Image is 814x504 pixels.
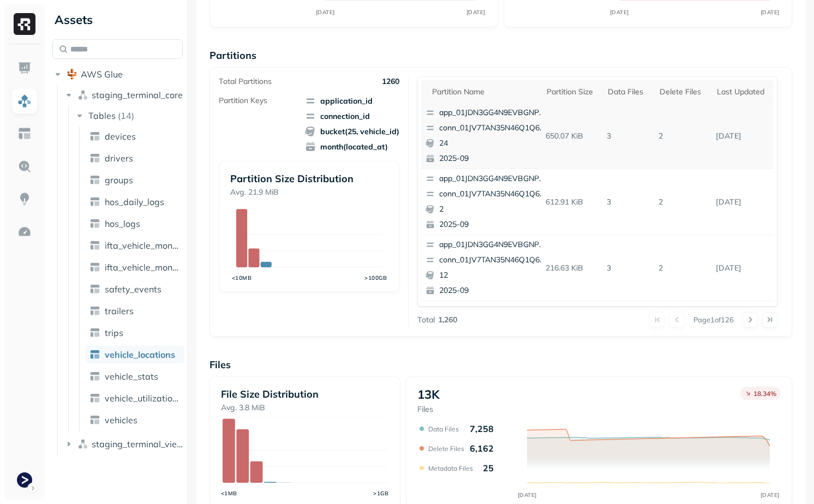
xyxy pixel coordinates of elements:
[85,302,184,320] a: trailers
[17,192,32,206] img: Insights
[439,189,545,200] p: conn_01JV7TAN35N46Q1Q6B5KDB7WH2
[711,193,774,212] p: Sep 5, 2025
[77,89,88,100] img: namespace
[466,9,485,16] tspan: [DATE]
[67,69,77,80] img: root
[17,159,32,173] img: Query Explorer
[88,110,116,121] span: Tables
[105,327,123,338] span: trips
[89,262,100,273] img: table
[17,61,32,75] img: Dashboard
[421,103,550,169] button: app_01JDN3GG4N9EVBGNPTA9PXZ02Jconn_01JV7TAN35N46Q1Q6B5KDB7WH2242025-09
[221,403,388,413] p: Avg. 3.8 MiB
[428,445,464,453] p: Delete Files
[432,87,536,97] div: Partition name
[89,393,100,404] img: table
[219,95,267,106] p: Partition Keys
[439,204,545,215] p: 2
[92,439,183,449] span: staging_terminal_view
[85,128,184,145] a: devices
[89,240,100,251] img: table
[105,153,133,164] span: drivers
[541,127,602,146] p: 650.07 KiB
[711,127,774,146] p: Sep 5, 2025
[374,490,389,497] tspan: >1GB
[654,259,711,278] p: 2
[89,175,100,185] img: table
[105,305,134,316] span: trailers
[85,324,184,341] a: trips
[89,196,100,207] img: table
[219,76,272,87] p: Total Partitions
[417,404,440,415] p: Files
[417,315,435,325] p: Total
[365,274,387,281] tspan: >100GB
[470,443,494,454] p: 6,162
[547,87,597,97] div: Partition size
[85,215,184,232] a: hos_logs
[232,274,252,281] tspan: <10MB
[210,358,792,371] p: Files
[517,491,536,499] tspan: [DATE]
[105,131,136,142] span: devices
[92,89,183,100] span: staging_terminal_core
[210,49,792,62] p: Partitions
[105,196,164,207] span: hos_daily_logs
[105,349,175,360] span: vehicle_locations
[17,94,32,108] img: Assets
[89,218,100,229] img: table
[439,270,545,281] p: 12
[760,491,779,499] tspan: [DATE]
[439,153,545,164] p: 2025-09
[428,425,459,433] p: Data Files
[74,107,184,124] button: Tables(14)
[660,87,706,97] div: Delete Files
[602,259,654,278] p: 3
[105,371,158,382] span: vehicle_stats
[17,225,32,239] img: Optimization
[52,11,183,28] div: Assets
[753,389,776,398] p: 18.34 %
[439,255,545,266] p: conn_01JV7TAN35N46Q1Q6B5KDB7WH2
[221,388,388,400] p: File Size Distribution
[439,285,545,296] p: 2025-09
[89,349,100,360] img: table
[305,141,399,152] span: month(located_at)
[85,346,184,363] a: vehicle_locations
[608,87,649,97] div: Data Files
[85,389,184,407] a: vehicle_utilization_day
[52,65,183,83] button: AWS Glue
[439,123,545,134] p: conn_01JV7TAN35N46Q1Q6B5KDB7WH2
[85,237,184,254] a: ifta_vehicle_month
[89,415,100,425] img: table
[85,280,184,298] a: safety_events
[85,368,184,385] a: vehicle_stats
[89,131,100,142] img: table
[439,138,545,149] p: 24
[439,239,545,250] p: app_01JDN3GG4N9EVBGNPTA9PXZ02J
[439,173,545,184] p: app_01JDN3GG4N9EVBGNPTA9PXZ02J
[105,262,180,273] span: ifta_vehicle_months
[85,259,184,276] a: ifta_vehicle_months
[602,127,654,146] p: 3
[89,284,100,295] img: table
[439,107,545,118] p: app_01JDN3GG4N9EVBGNPTA9PXZ02J
[221,490,237,497] tspan: <1MB
[417,387,440,402] p: 13K
[105,175,133,185] span: groups
[421,169,550,235] button: app_01JDN3GG4N9EVBGNPTA9PXZ02Jconn_01JV7TAN35N46Q1Q6B5KDB7WH222025-09
[89,305,100,316] img: table
[85,193,184,211] a: hos_daily_logs
[105,218,140,229] span: hos_logs
[85,411,184,429] a: vehicles
[77,439,88,449] img: namespace
[541,259,602,278] p: 216.63 KiB
[602,193,654,212] p: 3
[421,235,550,301] button: app_01JDN3GG4N9EVBGNPTA9PXZ02Jconn_01JV7TAN35N46Q1Q6B5KDB7WH2122025-09
[89,327,100,338] img: table
[438,315,457,325] p: 1,260
[105,240,180,251] span: ifta_vehicle_month
[105,415,137,425] span: vehicles
[439,219,545,230] p: 2025-09
[230,172,387,185] p: Partition Size Distribution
